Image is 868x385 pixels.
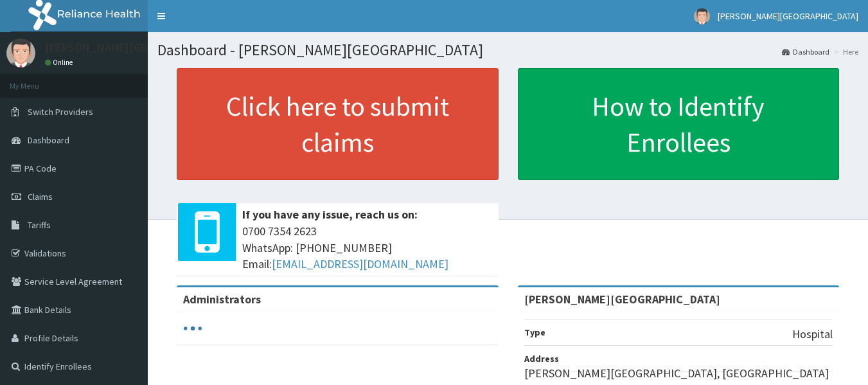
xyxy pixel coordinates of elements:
span: Tariffs [28,219,51,231]
a: Dashboard [782,46,829,57]
svg: audio-loading [183,319,202,338]
b: Address [524,353,559,364]
span: Claims [28,191,53,202]
img: User Image [6,39,35,67]
a: Online [45,58,76,67]
span: Dashboard [28,134,69,146]
strong: [PERSON_NAME][GEOGRAPHIC_DATA] [524,292,720,307]
p: Hospital [792,326,833,343]
a: How to Identify Enrollees [518,68,840,180]
img: User Image [694,8,710,24]
span: [PERSON_NAME][GEOGRAPHIC_DATA] [718,10,858,22]
a: Click here to submit claims [177,68,499,180]
span: Switch Providers [28,106,93,118]
li: Here [831,46,858,57]
b: Type [524,327,545,338]
b: If you have any issue, reach us on: [242,207,418,222]
a: [EMAIL_ADDRESS][DOMAIN_NAME] [272,256,448,271]
h1: Dashboard - [PERSON_NAME][GEOGRAPHIC_DATA] [157,42,858,58]
span: 0700 7354 2623 WhatsApp: [PHONE_NUMBER] Email: [242,223,492,273]
p: [PERSON_NAME][GEOGRAPHIC_DATA] [45,42,235,53]
b: Administrators [183,292,261,307]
